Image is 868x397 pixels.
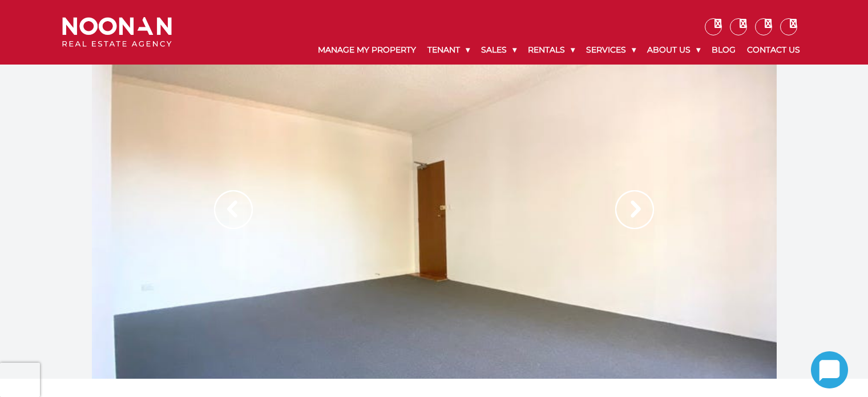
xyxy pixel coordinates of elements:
[312,35,422,65] a: Manage My Property
[522,35,580,65] a: Rentals
[214,190,253,229] img: Arrow slider
[641,35,706,65] a: About Us
[422,35,475,65] a: Tenant
[615,190,654,229] img: Arrow slider
[741,35,806,65] a: Contact Us
[580,35,641,65] a: Services
[706,35,741,65] a: Blog
[475,35,522,65] a: Sales
[62,17,172,47] img: Noonan Real Estate Agency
